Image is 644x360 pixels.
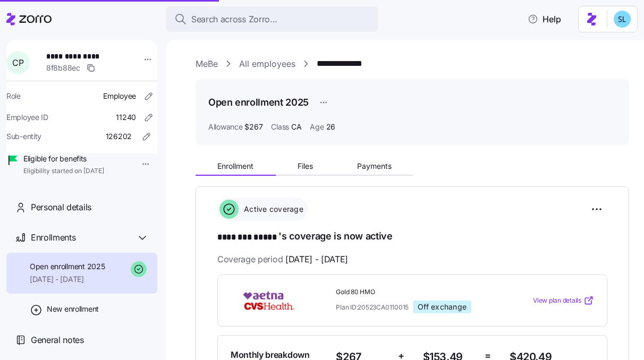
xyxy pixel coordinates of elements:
[166,6,378,32] button: Search across Zorro...
[528,13,561,25] span: Help
[31,231,75,244] span: Enrollments
[298,162,313,170] span: Files
[310,122,324,132] span: Age
[208,122,242,132] span: Allowance
[418,302,467,312] span: Off exchange
[217,162,253,170] span: Enrollment
[23,167,104,176] span: Eligibility started on [DATE]
[614,11,631,28] img: 7c620d928e46699fcfb78cede4daf1d1
[285,253,348,266] span: [DATE] - [DATE]
[326,122,335,132] span: 26
[12,58,23,67] span: C P
[357,162,392,170] span: Payments
[6,131,41,142] span: Sub-entity
[217,229,607,244] h1: 's coverage is now active
[31,333,84,347] span: General notes
[47,304,99,314] span: New enrollment
[519,8,570,30] button: Help
[103,91,136,101] span: Employee
[30,261,105,272] span: Open enrollment 2025
[196,57,218,71] a: MeBe
[46,63,80,73] span: 8f8b88ec
[6,112,48,123] span: Employee ID
[533,295,594,306] a: View plan details
[208,96,309,109] h1: Open enrollment 2025
[106,131,132,142] span: 126202
[217,253,348,266] span: Coverage period
[30,274,105,285] span: [DATE] - [DATE]
[336,303,409,312] span: Plan ID: 20523CA0110015
[231,288,307,313] img: Aetna CVS Health
[116,112,136,123] span: 11240
[291,122,301,132] span: CA
[23,153,104,164] span: Eligible for benefits
[6,91,21,101] span: Role
[271,122,289,132] span: Class
[191,13,277,26] span: Search across Zorro...
[244,122,262,132] span: $267
[239,57,295,71] a: All employees
[241,204,303,215] span: Active coverage
[31,201,91,214] span: Personal details
[336,288,501,297] span: Gold 80 HMO
[533,296,581,306] span: View plan details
